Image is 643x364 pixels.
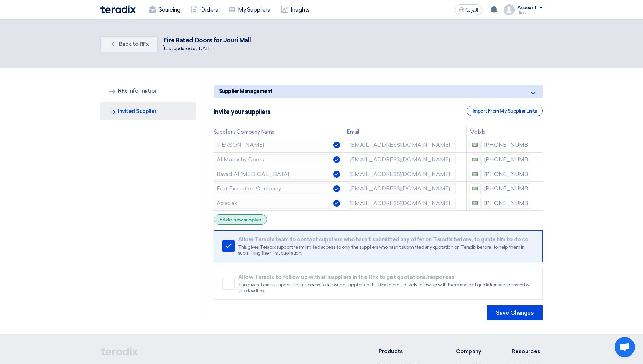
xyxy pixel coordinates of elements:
h5: Supplier Management [214,85,543,98]
div: Allow Teradix to follow up with all suppliers in this RFx to get quotations/responses [238,274,533,281]
div: This gives Teradix support team limited access to only the suppliers who hasn't submitted any quo... [238,244,533,256]
div: Hissa [517,11,543,14]
input: Supplier Name [214,169,332,180]
div: Last updated at [DATE] [164,45,251,52]
a: Orders [185,2,223,17]
li: Products [379,347,436,356]
div: Import From My Supplier Lists [467,106,543,116]
input: Supplier Name [214,154,332,165]
a: Back to RFx [100,36,158,52]
input: Supplier Name [214,198,332,209]
img: Verified Account [333,156,340,163]
img: Verified Account [333,185,340,192]
span: العربية [466,8,478,13]
div: This gives Teradix support team access to all invited suppliers in this RFx to pro-actively follo... [238,282,533,294]
input: Email [347,140,455,150]
th: Mobile [466,126,534,138]
th: Supplier's Company Name [214,126,344,138]
a: Insights [276,2,315,17]
div: Allow Teradix team to contact suppliers who hasn't submitted any offer on Teradix before, to guid... [238,236,533,243]
div: Account [517,5,537,11]
div: Fire Rated Doors for Jouri Mall [164,36,251,45]
span: Back to RFx [119,41,149,47]
li: Resources [511,347,543,356]
img: Verified Account [333,171,340,178]
img: profile_test.png [504,4,515,15]
button: العربية [455,4,482,15]
li: Company [456,347,491,356]
a: Sourcing [144,2,185,17]
input: Email [347,169,455,180]
img: Verified Account [333,142,340,148]
img: Verified Account [333,200,340,207]
img: Teradix logo [100,5,136,13]
input: Supplier Name [214,140,332,150]
div: Add new supplier [214,214,267,225]
button: Save Changes [487,305,543,320]
input: Email [347,183,455,194]
input: Email [347,154,455,165]
a: Invited Supplier [100,102,196,120]
input: Email [347,198,455,209]
th: Email [344,126,467,138]
span: + [219,217,223,223]
h5: Invite your suppliers [214,108,270,115]
div: . [100,33,543,55]
input: Supplier Name [214,183,332,194]
a: RFx Information [100,82,196,100]
div: Open chat [615,337,635,357]
a: My Suppliers [223,2,275,17]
